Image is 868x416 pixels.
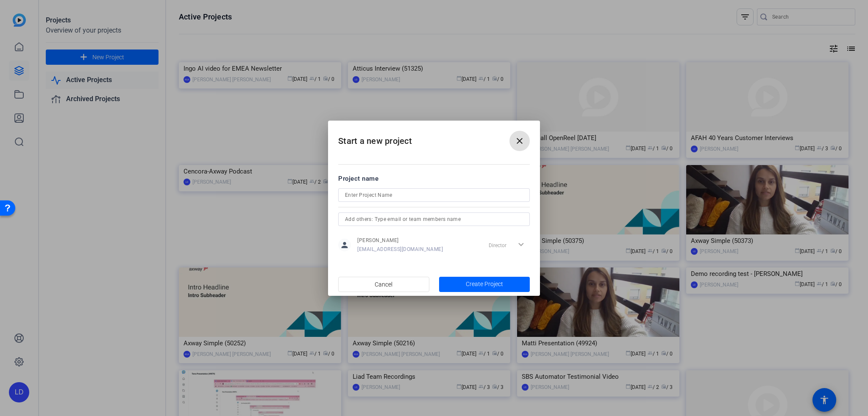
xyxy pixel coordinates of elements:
[345,214,523,224] input: Add others: Type email or team members name
[345,190,523,200] input: Enter Project Name
[439,277,530,292] button: Create Project
[466,280,503,289] span: Create Project
[357,237,443,244] span: [PERSON_NAME]
[357,246,443,253] span: [EMAIL_ADDRESS][DOMAIN_NAME]
[338,174,530,183] div: Project name
[515,136,525,146] mat-icon: close
[375,276,392,292] span: Cancel
[338,239,351,251] mat-icon: person
[338,277,429,292] button: Cancel
[328,121,540,155] h2: Start a new project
